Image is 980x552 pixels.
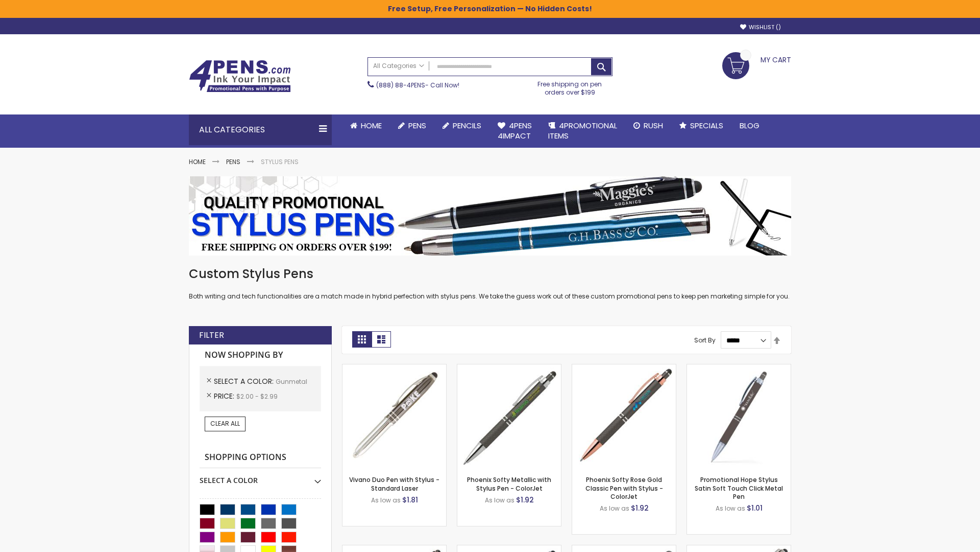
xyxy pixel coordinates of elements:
a: Promotional Hope Stylus Satin Soft Touch Click Metal Pen-Gunmetal [687,364,791,373]
span: Price [214,391,236,401]
span: $2.00 - $2.99 [236,392,278,401]
span: All Categories [373,62,424,70]
span: As low as [600,504,629,513]
strong: Now Shopping by [200,344,321,366]
div: Select A Color [200,468,321,486]
span: Home [361,120,382,131]
span: Blog [740,120,759,131]
span: As low as [371,496,401,504]
a: Vivano Duo Pen with Stylus - Standard Laser-Gunmetal [342,364,446,373]
a: Phoenix Softy Rose Gold Classic Pen with Stylus - ColorJet-Gunmetal [572,364,676,373]
span: $1.92 [516,495,534,505]
span: Select A Color [214,376,276,386]
a: Pens [226,157,240,166]
a: Phoenix Softy Metallic with Stylus Pen - ColorJet [467,475,551,492]
a: 4Pens4impact [489,114,540,148]
h1: Custom Stylus Pens [189,266,791,282]
a: Wishlist [740,24,781,31]
img: Phoenix Softy Metallic with Stylus Pen - ColorJet-Gunmetal [457,364,561,468]
a: Pencils [434,114,489,137]
span: $1.01 [747,503,763,513]
a: Pens [390,114,434,137]
span: As low as [716,504,745,513]
span: - Call Now! [376,81,459,89]
img: Stylus Pens [189,176,791,256]
a: Rush [625,114,671,137]
span: Specials [690,120,723,131]
a: Phoenix Softy Rose Gold Classic Pen with Stylus - ColorJet [585,475,663,500]
div: Both writing and tech functionalities are a match made in hybrid perfection with stylus pens. We ... [189,266,791,301]
a: Home [189,157,206,166]
strong: Stylus Pens [261,157,299,166]
span: $1.92 [631,503,649,513]
span: Rush [644,120,663,131]
a: (888) 88-4PENS [376,81,425,89]
a: Promotional Hope Stylus Satin Soft Touch Click Metal Pen [695,475,783,500]
strong: Shopping Options [200,447,321,469]
span: 4Pens 4impact [498,120,532,141]
div: Free shipping on pen orders over $199 [527,76,613,97]
strong: Filter [199,330,224,341]
label: Sort By [694,336,716,344]
img: Phoenix Softy Rose Gold Classic Pen with Stylus - ColorJet-Gunmetal [572,364,676,468]
a: Specials [671,114,731,137]
span: As low as [485,496,514,504]
img: 4Pens Custom Pens and Promotional Products [189,60,291,93]
a: Clear All [205,417,246,431]
span: Clear All [210,419,240,428]
a: All Categories [368,58,429,75]
span: Pencils [453,120,481,131]
span: Gunmetal [276,377,307,386]
img: Vivano Duo Pen with Stylus - Standard Laser-Gunmetal [342,364,446,468]
a: Blog [731,114,768,137]
a: Home [342,114,390,137]
a: Vivano Duo Pen with Stylus - Standard Laser [349,475,439,492]
img: Promotional Hope Stylus Satin Soft Touch Click Metal Pen-Gunmetal [687,364,791,468]
div: All Categories [189,114,332,145]
span: Pens [408,120,426,131]
span: $1.81 [402,495,418,505]
a: 4PROMOTIONALITEMS [540,114,625,148]
a: Phoenix Softy Metallic with Stylus Pen - ColorJet-Gunmetal [457,364,561,373]
span: 4PROMOTIONAL ITEMS [548,120,617,141]
strong: Grid [352,331,372,348]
